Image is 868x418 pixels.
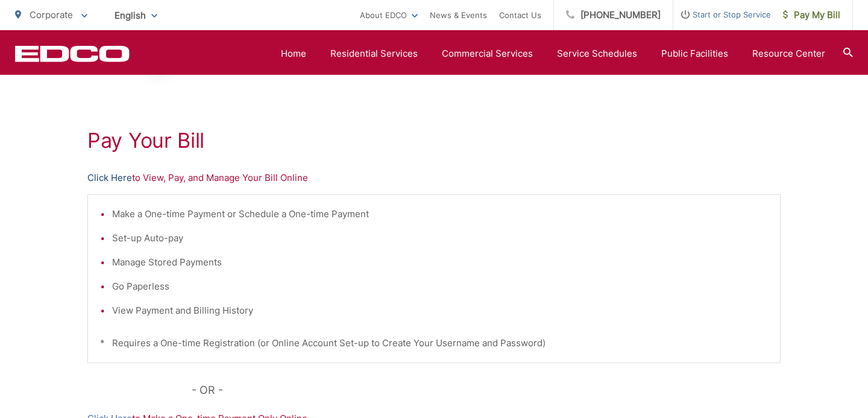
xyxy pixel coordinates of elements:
[430,8,487,22] a: News & Events
[499,8,541,22] a: Contact Us
[783,8,840,22] span: Pay My Bill
[442,46,533,61] a: Commercial Services
[87,171,132,185] a: Click Here
[87,171,781,185] p: to View, Pay, and Manage Your Bill Online
[105,5,166,26] span: English
[112,231,768,245] li: Set-up Auto-pay
[100,336,768,350] p: * Requires a One-time Registration (or Online Account Set-up to Create Your Username and Password)
[30,9,73,21] span: Corporate
[281,46,306,61] a: Home
[661,46,728,61] a: Public Facilities
[192,381,781,399] p: - OR -
[360,8,418,22] a: About EDCO
[557,46,637,61] a: Service Schedules
[15,45,130,62] a: EDCD logo. Return to the homepage.
[112,207,768,221] li: Make a One-time Payment or Schedule a One-time Payment
[330,46,418,61] a: Residential Services
[112,303,768,318] li: View Payment and Billing History
[87,128,781,153] h1: Pay Your Bill
[112,255,768,270] li: Manage Stored Payments
[752,46,825,61] a: Resource Center
[112,279,768,294] li: Go Paperless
